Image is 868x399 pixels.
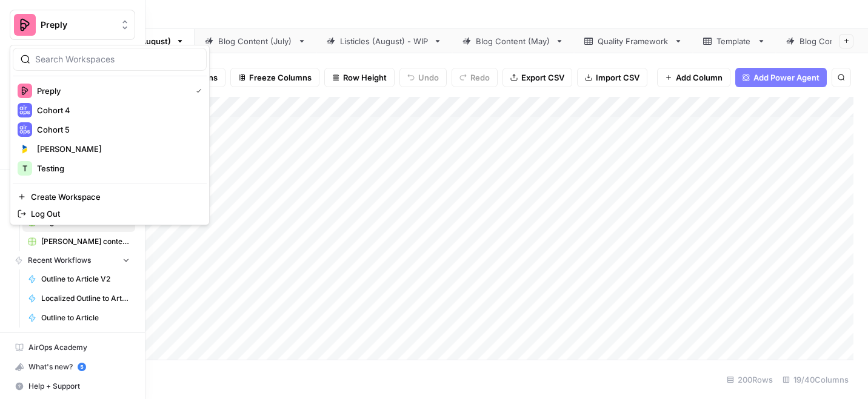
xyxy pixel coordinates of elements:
[13,205,207,222] a: Log Out
[41,19,114,31] span: Preply
[14,14,36,36] img: Preply Logo
[18,84,32,98] img: Preply Logo
[31,191,197,203] span: Create Workspace
[22,232,135,251] a: [PERSON_NAME] content interlinking test
[218,35,293,47] div: Blog Content (July)
[316,29,452,53] a: Listicles (August) - WIP
[418,71,439,84] span: Undo
[37,162,197,174] span: Testing
[10,357,135,377] button: What's new? 5
[735,68,827,87] button: Add Power Agent
[502,68,572,87] button: Export CSV
[22,162,27,174] span: T
[41,312,130,323] span: Outline to Article
[452,68,498,87] button: Redo
[41,236,130,247] span: [PERSON_NAME] content interlinking test
[31,208,197,220] span: Log Out
[574,29,693,53] a: Quality Framework
[28,381,130,392] span: Help + Support
[716,35,752,47] div: Template
[476,35,550,47] div: Blog Content (May)
[343,71,387,84] span: Row Height
[452,29,574,53] a: Blog Content (May)
[753,71,820,84] span: Add Power Agent
[22,269,135,289] a: Outline to Article V2
[521,71,564,84] span: Export CSV
[778,370,853,389] div: 19/40 Columns
[657,68,730,87] button: Add Column
[10,10,135,40] button: Workspace: Preply
[577,68,647,87] button: Import CSV
[18,142,32,156] img: Nikki Test Logo
[340,35,429,47] div: Listicles (August) - WIP
[22,289,135,308] a: Localized Outline to Article
[399,68,447,87] button: Undo
[41,293,130,304] span: Localized Outline to Article
[10,358,135,376] div: What's new?
[10,251,135,269] button: Recent Workflows
[249,71,312,84] span: Freeze Columns
[41,274,130,285] span: Outline to Article V2
[195,29,316,53] a: Blog Content (July)
[598,35,669,47] div: Quality Framework
[37,104,197,116] span: Cohort 4
[37,143,197,155] span: [PERSON_NAME]
[324,68,395,87] button: Row Height
[230,68,319,87] button: Freeze Columns
[28,255,91,266] span: Recent Workflows
[78,363,86,371] a: 5
[470,71,490,84] span: Redo
[37,85,186,97] span: Preply
[35,53,199,65] input: Search Workspaces
[10,338,135,357] a: AirOps Academy
[10,45,210,225] div: Workspace: Preply
[18,103,32,117] img: Cohort 4 Logo
[22,308,135,328] a: Outline to Article
[693,29,776,53] a: Template
[37,124,197,136] span: Cohort 5
[80,364,83,370] text: 5
[18,122,32,137] img: Cohort 5 Logo
[13,188,207,205] a: Create Workspace
[596,71,639,84] span: Import CSV
[722,370,778,389] div: 200 Rows
[28,342,130,353] span: AirOps Academy
[676,71,723,84] span: Add Column
[10,377,135,396] button: Help + Support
